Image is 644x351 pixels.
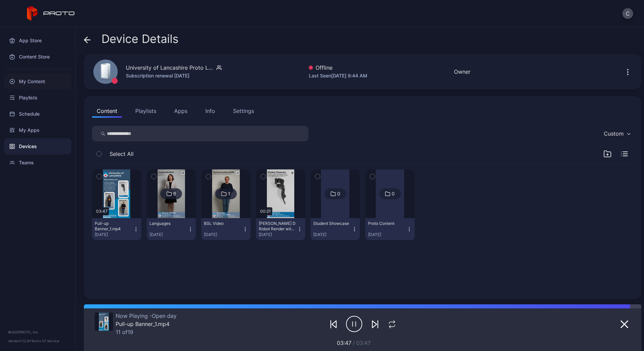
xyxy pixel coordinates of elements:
[604,130,624,137] div: Custom
[101,32,179,45] span: Device Details
[256,218,305,240] button: [PERSON_NAME] D Robot Render with QR FINAL(2).mp4[DATE]
[368,221,405,226] div: Proto Content
[116,312,177,319] div: Now Playing
[131,104,161,118] button: Playlists
[204,232,243,237] div: [DATE]
[454,68,470,76] div: Owner
[309,64,367,72] div: Offline
[392,191,395,197] div: 0
[204,221,241,226] div: BSL Video
[149,232,188,237] div: [DATE]
[356,340,371,346] span: 03:47
[205,107,215,115] div: Info
[337,191,340,197] div: 0
[4,122,71,138] a: My Apps
[228,104,259,118] button: Settings
[259,221,296,232] div: Adam D Robot Render with QR FINAL(2).mp4
[95,232,133,237] div: [DATE]
[4,90,71,106] a: Playlists
[368,232,407,237] div: [DATE]
[4,106,71,122] a: Schedule
[173,191,176,197] div: 8
[8,329,67,335] div: © 2025 PROTO, Inc.
[259,232,297,237] div: [DATE]
[149,221,187,226] div: Languages
[147,218,196,240] button: Languages[DATE]
[110,150,134,158] span: Select All
[126,64,214,72] div: University of Lancashire Proto Luma
[233,107,254,115] div: Settings
[4,49,71,65] a: Content Store
[4,155,71,171] a: Teams
[4,73,71,90] a: My Content
[622,8,633,19] button: C
[116,321,177,327] div: Pull-up Banner_1.mp4
[92,218,141,240] button: Pull-up Banner_1.mp4[DATE]
[95,221,132,232] div: Pull-up Banner_1.mp4
[353,340,355,346] span: /
[600,126,633,141] button: Custom
[313,232,352,237] div: [DATE]
[313,221,350,226] div: Student Showcase
[310,218,360,240] button: Student Showcase[DATE]
[201,218,251,240] button: BSL Video[DATE]
[365,218,415,240] button: Proto Content[DATE]
[149,312,177,319] span: Open day
[126,72,222,80] div: Subscription renewal [DATE]
[116,329,177,335] div: 11 of 19
[92,104,122,118] button: Content
[4,138,71,155] a: Devices
[4,32,71,49] a: App Store
[201,104,220,118] button: Info
[228,191,230,197] div: 1
[337,340,351,346] span: 03:47
[31,339,59,343] a: Terms Of Service
[169,104,192,118] button: Apps
[8,339,31,343] span: Version 1.12.0 •
[309,72,367,80] div: Last Seen [DATE] 9:44 AM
